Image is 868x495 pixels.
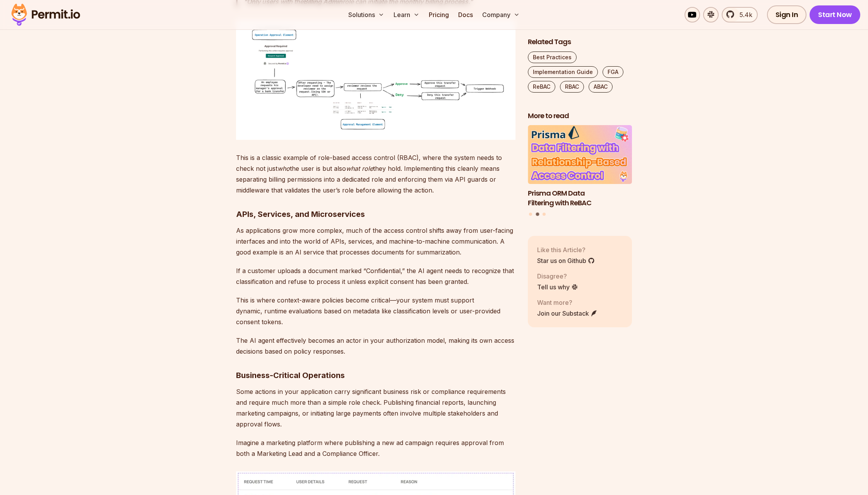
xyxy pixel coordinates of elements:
p: If a customer uploads a document marked “Confidential,” the AI agent needs to recognize that clas... [236,265,515,287]
a: Implementation Guide [528,66,598,78]
img: image.png [236,19,515,140]
h3: Prisma ORM Data Filtering with ReBAC [528,189,632,208]
a: Best Practices [528,52,577,63]
p: This is a classic example of role-based access control (RBAC), where the system needs to check no... [236,152,515,196]
em: who [277,165,290,172]
li: 2 of 3 [528,125,632,208]
p: This is where context-aware policies become critical—your system must support dynamic, runtime ev... [236,295,515,327]
strong: Business-Critical Operations [236,371,345,380]
h2: Related Tags [528,37,632,47]
img: Permit logo [8,2,84,28]
button: Learn [390,7,423,22]
button: Company [479,7,523,22]
a: Start Now [810,5,860,24]
span: 5.4k [735,10,752,19]
button: Solutions [345,7,387,22]
img: Prisma ORM Data Filtering with ReBAC [528,125,632,184]
a: Tell us why [537,282,578,292]
p: Disagree? [537,272,578,281]
button: Go to slide 3 [543,213,546,216]
button: Go to slide 1 [529,213,532,216]
p: Want more? [537,298,597,307]
a: FGA [603,66,623,78]
p: Imagine a marketing platform where publishing a new ad campaign requires approval from both a Mar... [236,437,515,459]
p: The AI agent effectively becomes an actor in your authorization model, making its own access deci... [236,335,515,357]
a: Sign In [767,5,807,24]
strong: APIs, Services, and Microservices [236,210,365,219]
a: 5.4k [722,7,758,22]
p: Like this Article? [537,245,595,254]
button: Go to slide 2 [536,213,539,216]
div: Posts [528,125,632,217]
a: Docs [455,7,476,22]
a: ABAC [589,81,613,93]
h2: More to read [528,111,632,121]
a: Join our Substack [537,309,597,318]
a: Prisma ORM Data Filtering with ReBACPrisma ORM Data Filtering with ReBAC [528,125,632,208]
a: RBAC [560,81,584,93]
a: ReBAC [528,81,555,93]
a: Star us on Github [537,256,595,265]
a: Pricing [426,7,452,22]
p: As applications grow more complex, much of the access control shifts away from user-facing interf... [236,225,515,258]
em: what role [346,165,373,172]
p: Some actions in your application carry significant business risk or compliance requirements and r... [236,386,515,430]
